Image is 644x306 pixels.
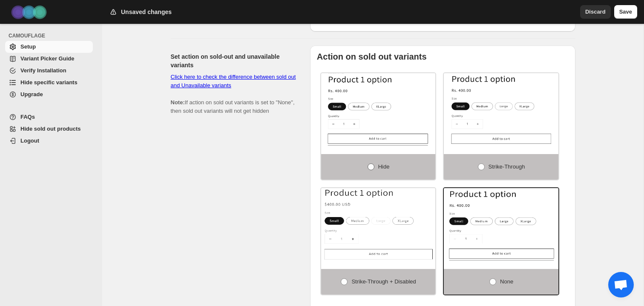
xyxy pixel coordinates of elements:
[321,73,436,146] img: Hide
[171,74,296,89] a: Click here to check the difference between sold out and Unavailable variants
[5,77,93,89] a: Hide specific variants
[444,188,558,260] img: None
[121,8,172,16] h2: Unsaved changes
[5,65,93,77] a: Verify Installation
[585,8,606,16] span: Discard
[608,272,634,297] div: Open de chat
[20,137,39,144] span: Logout
[20,79,78,86] span: Hide specific variants
[20,55,74,62] span: Variant Picker Guide
[378,163,390,170] span: Hide
[5,89,93,100] a: Upgrade
[20,67,66,74] span: Verify Installation
[500,278,513,285] span: None
[20,91,43,97] span: Upgrade
[489,163,525,170] span: Strike-through
[9,32,96,39] span: CAMOUFLAGE
[5,41,93,53] a: Setup
[20,114,35,120] span: FAQs
[5,135,93,147] a: Logout
[444,73,558,146] img: Strike-through
[317,52,427,61] b: Action on sold out variants
[351,278,416,285] span: Strike-through + Disabled
[20,126,81,132] span: Hide sold out products
[580,5,611,19] button: Discard
[614,5,637,19] button: Save
[5,123,93,135] a: Hide sold out products
[171,99,185,106] b: Note:
[171,52,296,69] h2: Set action on sold-out and unavailable variants
[619,8,632,16] span: Save
[20,43,36,50] span: Setup
[5,111,93,123] a: FAQs
[171,74,296,114] span: If action on sold out variants is set to "None", then sold out variants will not get hidden
[5,53,93,65] a: Variant Picker Guide
[321,188,436,260] img: Strike-through + Disabled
